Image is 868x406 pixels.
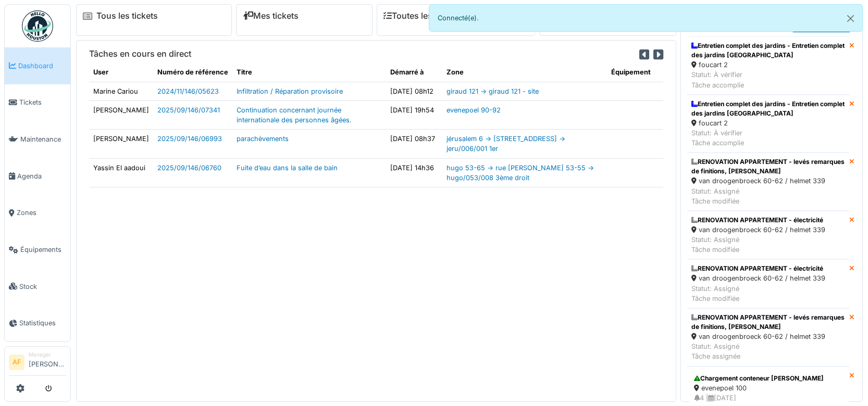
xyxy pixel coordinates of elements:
[93,68,108,76] span: translation missing: fr.shared.user
[386,100,442,129] td: [DATE] 19h54
[839,5,862,32] button: Close
[691,284,825,303] div: Statut: Assigné Tâche modifiée
[5,195,70,232] a: Zones
[89,130,153,158] td: [PERSON_NAME]
[691,41,845,60] div: Entretien complet des jardins - Entretien complet des jardins [GEOGRAPHIC_DATA]
[29,351,66,373] li: [PERSON_NAME]
[691,99,845,118] div: Entretien complet des jardins - Entretien complet des jardins [GEOGRAPHIC_DATA]
[691,215,825,225] div: RENOVATION APPARTEMENT - électricité
[386,82,442,100] td: [DATE] 08h12
[5,84,70,121] a: Tickets
[20,245,66,255] span: Équipements
[691,176,845,186] div: van droogenbroeck 60-62 / helmet 339
[691,264,825,273] div: RENOVATION APPARTEMENT - électricité
[607,63,663,82] th: Équipement
[89,100,153,129] td: [PERSON_NAME]
[447,135,565,153] a: jérusalem 6 -> [STREET_ADDRESS] -> jeru/006/001 1er
[687,153,849,211] a: RENOVATION APPARTEMENT - levés remarques de finitions, [PERSON_NAME] van droogenbroeck 60-62 / he...
[691,128,845,148] div: Statut: À vérifier Tâche accomplie
[237,106,352,124] a: Continuation concernant journée internationale des personnes âgées.
[687,36,849,95] a: Entretien complet des jardins - Entretien complet des jardins [GEOGRAPHIC_DATA] foucart 2 Statut:...
[157,135,222,143] a: 2025/09/146/06993
[17,171,66,181] span: Agenda
[386,158,442,187] td: [DATE] 14h36
[687,95,849,153] a: Entretien complet des jardins - Entretien complet des jardins [GEOGRAPHIC_DATA] foucart 2 Statut:...
[17,208,66,218] span: Zones
[691,225,825,235] div: van droogenbroeck 60-62 / helmet 339
[237,164,338,172] a: Fuite d’eau dans la salle de bain
[5,231,70,268] a: Équipements
[157,164,221,172] a: 2025/09/146/06760
[691,157,845,176] div: RENOVATION APPARTEMENT - levés remarques de finitions, [PERSON_NAME]
[691,313,845,332] div: RENOVATION APPARTEMENT - levés remarques de finitions, [PERSON_NAME]
[694,383,842,393] div: evenepoel 100
[691,60,845,70] div: foucart 2
[89,49,191,59] h6: Tâches en cours en direct
[5,158,70,195] a: Agenda
[691,118,845,128] div: foucart 2
[29,351,66,359] div: Manager
[691,332,845,341] div: van droogenbroeck 60-62 / helmet 339
[386,130,442,158] td: [DATE] 08h37
[9,351,66,376] a: AF Manager[PERSON_NAME]
[5,305,70,342] a: Statistiques
[447,87,539,95] a: giraud 121 -> giraud 121 - site
[687,259,849,308] a: RENOVATION APPARTEMENT - électricité van droogenbroeck 60-62 / helmet 339 Statut: AssignéTâche mo...
[691,341,845,361] div: Statut: Assigné Tâche assignée
[19,97,66,107] span: Tickets
[691,70,845,90] div: Statut: À vérifier Tâche accomplie
[96,11,158,21] a: Tous les tickets
[5,268,70,305] a: Stock
[687,211,849,260] a: RENOVATION APPARTEMENT - électricité van droogenbroeck 60-62 / helmet 339 Statut: AssignéTâche mo...
[22,10,53,42] img: Badge_color-CXgf-gQk.svg
[243,11,299,21] a: Mes tickets
[687,308,849,366] a: RENOVATION APPARTEMENT - levés remarques de finitions, [PERSON_NAME] van droogenbroeck 60-62 / he...
[89,158,153,187] td: Yassin El aadoui
[237,135,289,143] a: parachèvements
[157,87,219,95] a: 2024/11/146/05623
[5,121,70,158] a: Maintenance
[447,164,594,182] a: hugo 53-65 -> rue [PERSON_NAME] 53-55 -> hugo/053/008 3ème droit
[383,11,461,21] a: Toutes les tâches
[5,47,70,84] a: Dashboard
[691,235,825,255] div: Statut: Assigné Tâche modifiée
[20,134,66,144] span: Maintenance
[442,63,607,82] th: Zone
[429,4,863,32] div: Connecté(e).
[153,63,232,82] th: Numéro de référence
[447,106,501,114] a: evenepoel 90-92
[691,186,845,206] div: Statut: Assigné Tâche modifiée
[694,374,842,383] div: Chargement conteneur [PERSON_NAME]
[89,82,153,100] td: Marine Cariou
[19,318,66,328] span: Statistiques
[18,61,66,71] span: Dashboard
[237,87,343,95] a: Infiltration / Réparation provisoire
[386,63,442,82] th: Démarré à
[19,282,66,291] span: Stock
[691,273,825,283] div: van droogenbroeck 60-62 / helmet 339
[232,63,386,82] th: Titre
[157,106,220,114] a: 2025/09/146/07341
[9,354,24,370] li: AF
